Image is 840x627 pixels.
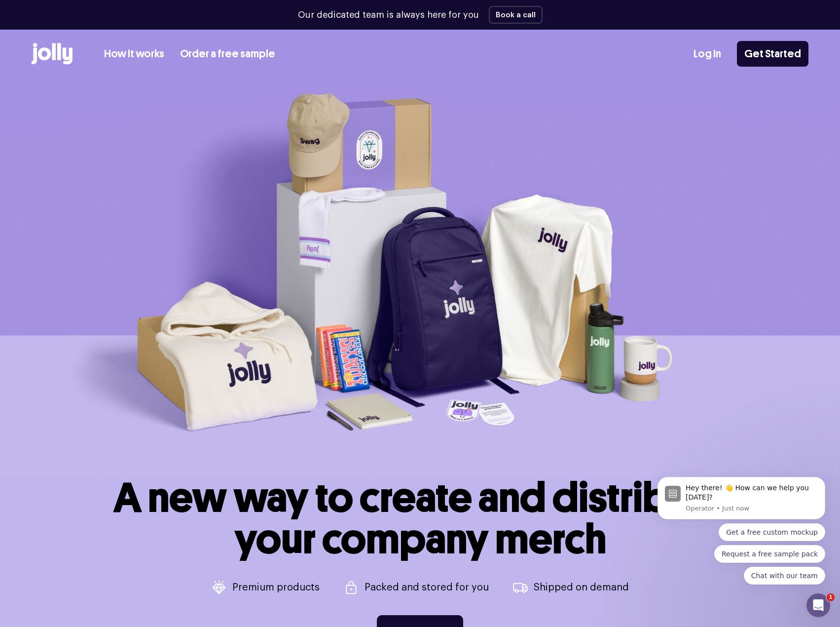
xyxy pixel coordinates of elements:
[104,46,164,62] a: How it works
[113,477,727,560] h1: A new way to create and distribute your company merch
[180,46,275,62] a: Order a free sample
[643,401,840,600] iframe: Intercom notifications message
[232,583,320,592] p: Premium products
[827,593,835,601] span: 1
[737,41,808,67] a: Get Started
[489,6,543,24] button: Book a call
[365,583,489,592] p: Packed and stored for you
[534,583,629,592] p: Shipped on demand
[806,593,830,617] iframe: Intercom live chat
[694,46,721,62] a: Log In
[298,8,479,22] p: Our dedicated team is always here for you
